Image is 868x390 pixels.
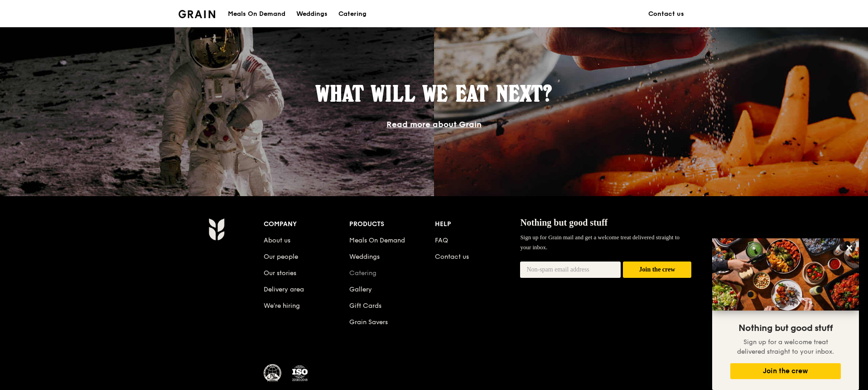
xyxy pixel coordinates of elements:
[712,238,859,311] img: DSC07876-Edit02-Large.jpeg
[435,237,448,244] a: FAQ
[264,364,282,382] img: MUIS Halal Certified
[520,217,608,227] span: Nothing but good stuff
[386,119,482,129] a: Read more about Grain
[264,237,290,244] a: About us
[178,10,215,18] img: Grain
[349,269,376,277] a: Catering
[435,253,469,261] a: Contact us
[730,363,841,379] button: Join the crew
[338,0,366,28] div: Catering
[623,262,691,278] button: Join the crew
[264,302,300,310] a: We’re hiring
[349,302,381,310] a: Gift Cards
[291,364,309,382] img: ISO Certified
[349,253,380,261] a: Weddings
[264,253,298,261] a: Our people
[738,323,833,334] span: Nothing but good stuff
[520,262,621,278] input: Non-spam email address
[435,218,521,231] div: Help
[291,0,333,28] a: Weddings
[333,0,372,28] a: Catering
[316,80,552,107] span: What will we eat next?
[264,286,304,293] a: Delivery area
[228,0,285,28] div: Meals On Demand
[264,218,349,231] div: Company
[737,338,834,355] span: Sign up for a welcome treat delivered straight to your inbox.
[349,286,372,293] a: Gallery
[349,218,435,231] div: Products
[349,237,405,244] a: Meals On Demand
[264,269,296,277] a: Our stories
[349,318,388,326] a: Grain Savers
[208,218,224,241] img: Grain
[643,0,690,28] a: Contact us
[520,234,680,251] span: Sign up for Grain mail and get a welcome treat delivered straight to your inbox.
[842,241,857,255] button: Close
[296,0,328,28] div: Weddings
